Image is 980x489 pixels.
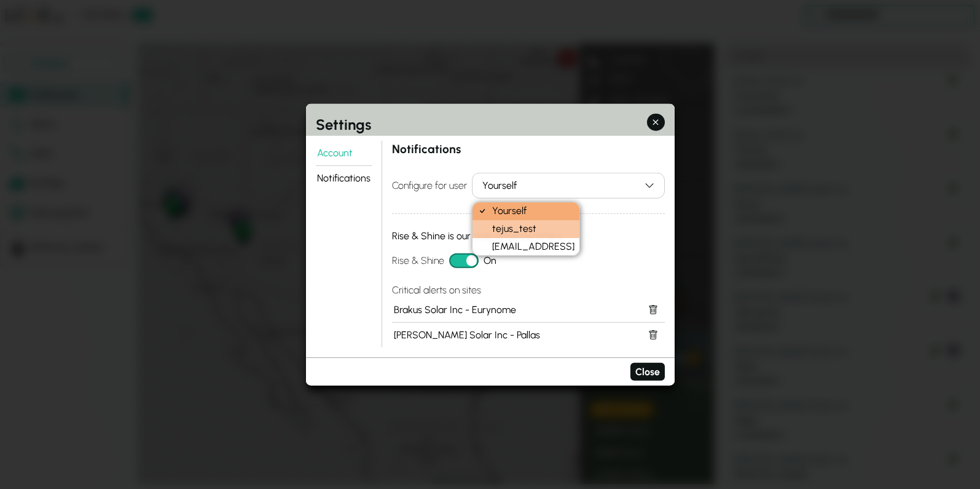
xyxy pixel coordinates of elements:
div: Yourself [472,202,579,220]
p: Rise & Shine is our daily email summary [392,229,664,244]
div: Yourself [482,178,639,193]
button: Notifications [316,165,372,190]
div: [EMAIL_ADDRESS] [472,238,579,256]
div: tejus_test [472,220,579,238]
button: Close [630,363,665,381]
div: Brakus Solar Inc - Eurynome [394,303,638,317]
h4: Critical alerts on sites [392,283,664,298]
div: [PERSON_NAME] Solar Inc - Pallas [394,328,638,343]
button: Account [316,140,372,165]
label: Rise & Shine [392,253,444,268]
h2: Settings [306,103,675,135]
div: On [392,253,664,268]
h3: Notifications [392,140,664,158]
label: Configure for user [392,178,467,193]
